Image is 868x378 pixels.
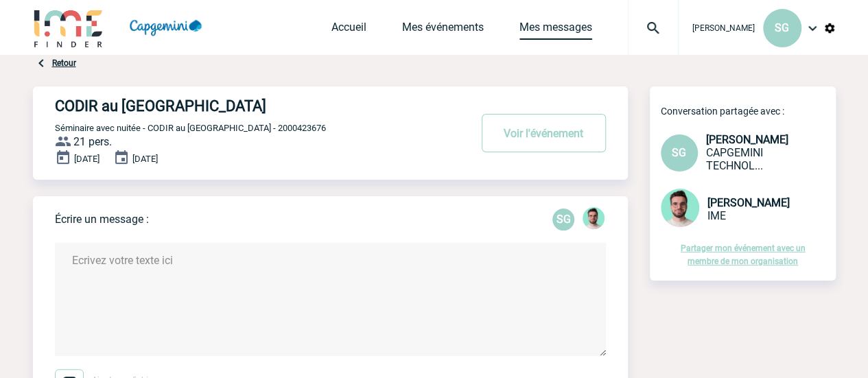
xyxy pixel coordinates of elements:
span: [PERSON_NAME] [692,23,755,33]
button: Voir l'événement [482,114,606,152]
span: SG [672,146,686,159]
div: Benjamin ROLAND [583,207,605,232]
a: Partager mon événement avec un membre de mon organisation [681,244,806,266]
span: [PERSON_NAME] [706,133,788,146]
div: Sandrine GONCALVES [552,209,574,231]
a: Mes événements [402,21,484,40]
span: 21 pers. [73,135,112,148]
span: [DATE] [132,154,158,164]
p: Écrire un message : [55,213,149,226]
h4: CODIR au [GEOGRAPHIC_DATA] [55,97,429,115]
span: IME [707,209,726,222]
span: [PERSON_NAME] [707,196,790,209]
p: Conversation partagée avec : [661,106,836,117]
span: [DATE] [74,154,99,164]
span: SG [775,21,789,34]
a: Mes messages [519,21,592,40]
img: 121547-2.png [583,207,605,229]
img: IME-Finder [33,8,104,47]
span: Séminaire avec nuitée - CODIR au [GEOGRAPHIC_DATA] - 2000423676 [55,123,326,133]
p: SG [552,209,574,231]
a: Retour [52,58,76,68]
img: 121547-2.png [661,189,699,227]
span: CAPGEMINI TECHNOLOGY SERVICES [706,146,763,172]
a: Accueil [331,21,366,40]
